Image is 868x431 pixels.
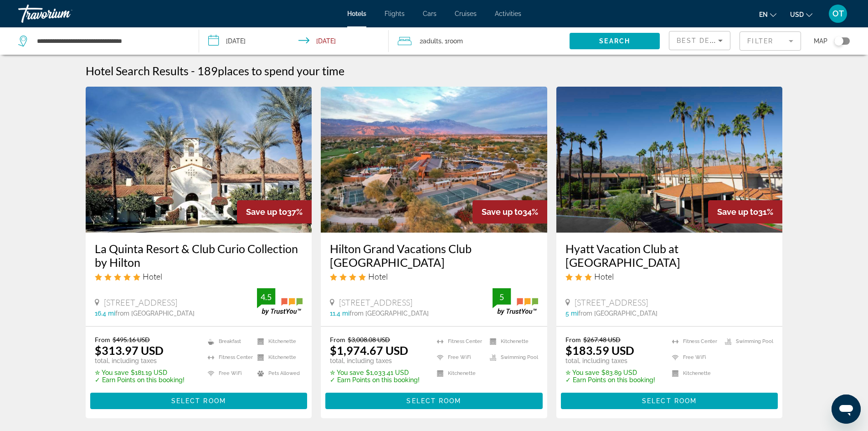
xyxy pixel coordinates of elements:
button: Select Room [325,393,543,409]
li: Kitchenette [485,336,538,347]
li: Free WiFi [668,352,720,363]
span: From [565,336,581,343]
li: Kitchenette [432,368,485,379]
div: 37% [237,200,312,223]
span: [STREET_ADDRESS] [575,297,648,307]
button: Filter [740,31,801,51]
li: Breakfast [203,336,253,347]
span: Hotel [368,271,388,281]
iframe: Button to launch messaging window [832,395,861,424]
p: $83.89 USD [565,369,655,376]
span: 16.4 mi [95,310,115,317]
img: trustyou-badge.svg [493,288,538,315]
span: ✮ You save [95,369,128,376]
del: $3,008.08 USD [348,336,390,343]
span: Select Room [642,397,697,405]
del: $495.16 USD [113,336,150,343]
h2: 189 [197,64,344,78]
div: 4.5 [257,291,275,302]
a: Activities [495,10,521,17]
span: Save up to [482,207,523,217]
li: Fitness Center [203,352,253,363]
li: Swimming Pool [720,336,773,347]
span: en [759,11,768,18]
div: 3 star Hotel [565,271,774,281]
span: OT [832,9,844,18]
ins: $313.97 USD [95,343,164,357]
span: , 1 [442,35,463,47]
a: Cars [423,10,437,17]
p: $1,033.41 USD [330,369,420,376]
span: USD [790,11,804,18]
li: Pets Allowed [253,368,303,379]
li: Kitchenette [253,352,303,363]
li: Free WiFi [203,368,253,379]
a: Hilton Grand Vacations Club [GEOGRAPHIC_DATA] [330,242,538,269]
p: ✓ Earn Points on this booking! [565,376,655,384]
span: [STREET_ADDRESS] [104,297,177,307]
mat-select: Sort by [677,35,723,46]
p: ✓ Earn Points on this booking! [95,376,185,384]
p: total, including taxes [565,357,655,364]
button: Select Room [90,393,308,409]
img: Hotel image [556,87,783,233]
button: Travelers: 2 adults, 0 children [389,27,570,55]
ins: $183.59 USD [565,343,634,357]
button: Toggle map [827,37,850,45]
span: ✮ You save [330,369,364,376]
h1: Hotel Search Results [86,64,189,78]
li: Swimming Pool [485,352,538,363]
a: Hotels [347,10,366,17]
span: from [GEOGRAPHIC_DATA] [349,310,429,317]
p: total, including taxes [95,357,185,364]
li: Fitness Center [432,336,485,347]
span: Room [447,37,463,45]
span: From [330,336,345,343]
li: Kitchenette [253,336,303,347]
div: 5 star Hotel [95,271,303,281]
div: 31% [708,200,782,223]
button: Select Room [561,393,778,409]
li: Kitchenette [668,368,720,379]
span: Map [814,35,827,47]
ins: $1,974.67 USD [330,343,408,357]
a: La Quinta Resort & Club Curio Collection by Hilton [95,242,303,269]
li: Free WiFi [432,352,485,363]
span: Save up to [246,207,287,217]
p: $181.19 USD [95,369,185,376]
span: places to spend your time [218,64,344,78]
img: trustyou-badge.svg [257,288,303,315]
li: Fitness Center [668,336,720,347]
span: 11.4 mi [330,310,349,317]
a: Select Room [90,395,308,405]
img: Hotel image [86,87,312,233]
span: Cruises [455,10,477,17]
button: User Menu [826,4,850,23]
span: Hotel [594,271,614,281]
p: total, including taxes [330,357,420,364]
span: Select Room [406,397,461,405]
button: Change currency [790,8,812,21]
span: Best Deals [677,37,724,44]
span: From [95,336,110,343]
a: Travorium [18,2,109,26]
span: - [191,64,195,78]
span: from [GEOGRAPHIC_DATA] [115,310,195,317]
span: 2 [420,35,442,47]
img: Hotel image [321,87,547,233]
span: Hotel [143,271,162,281]
span: Search [599,37,630,45]
span: Save up to [717,207,758,217]
a: Select Room [561,395,778,405]
span: Adults [423,37,442,45]
a: Flights [385,10,405,17]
